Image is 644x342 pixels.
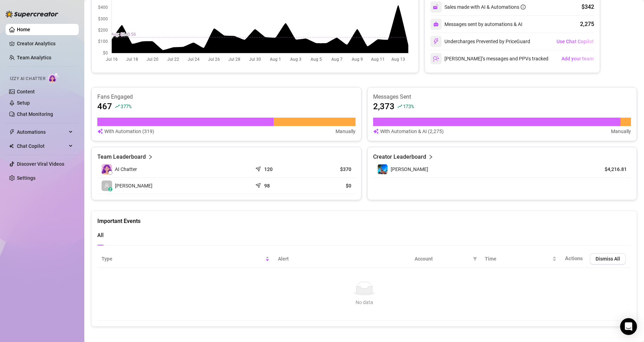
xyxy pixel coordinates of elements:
div: 2,275 [580,20,594,28]
span: rise [397,104,402,109]
article: 98 [264,182,270,189]
button: Dismiss All [590,253,626,264]
span: Dismiss All [596,256,620,262]
span: info-circle [521,5,526,9]
span: right [148,153,153,161]
a: Chat Monitoring [17,111,53,117]
article: Fans Engaged [97,93,356,101]
article: 467 [97,101,112,112]
span: 173 % [403,103,414,110]
span: Use Chat Copilot [557,39,594,44]
span: filter [471,254,479,264]
div: [PERSON_NAME]’s messages and PPVs tracked [430,53,548,64]
img: logo-BBDzfeDw.svg [6,11,58,18]
article: With Automation & AI (2,275) [380,127,444,135]
div: Sales made with AI & Automations [444,3,526,11]
img: svg%3e [97,127,103,135]
button: Add your team [561,53,594,64]
span: Time [485,255,551,263]
article: 2,373 [373,101,395,112]
span: send [255,181,262,188]
article: Creator Leaderboard [373,153,426,161]
span: filter [473,257,477,261]
th: Type [97,250,274,268]
span: Izzy AI Chatter [10,75,45,82]
img: svg%3e [433,21,439,27]
a: Home [17,27,30,32]
div: No data [104,298,624,306]
img: izzy-ai-chatter-avatar-DDCN_rTZ.svg [102,164,112,175]
img: Ryan [378,164,388,174]
article: Messages Sent [373,93,631,101]
a: Discover Viral Videos [17,161,64,167]
img: svg%3e [433,55,439,62]
span: [PERSON_NAME] [115,182,152,190]
div: Messages sent by automations & AI [430,19,522,30]
img: svg%3e [373,127,379,135]
div: $342 [581,3,594,11]
span: Automations [17,126,67,138]
div: Undercharges Prevented by PriceGuard [430,36,530,47]
div: Open Intercom Messenger [620,318,637,335]
a: Content [17,89,35,94]
span: [PERSON_NAME] [391,166,428,172]
span: thunderbolt [9,129,15,135]
a: Settings [17,175,35,181]
span: Account [415,255,470,263]
span: Add your team [561,56,594,61]
img: svg%3e [433,4,439,10]
article: $4,216.81 [595,166,627,173]
a: Team Analytics [17,55,51,60]
button: Use Chat Copilot [556,36,594,47]
span: Type [102,255,264,263]
article: $0 [308,182,351,189]
article: With Automation (319) [104,127,154,135]
span: right [428,153,433,161]
div: Important Events [97,211,631,225]
span: user [104,183,109,188]
span: AI Chatter [115,165,137,173]
th: Time [481,250,561,268]
span: send [255,165,262,172]
img: Chat Copilot [9,144,14,149]
article: Manually [611,127,631,135]
img: AI Chatter [48,73,59,83]
span: 377 % [121,103,131,110]
img: svg%3e [433,38,439,45]
article: Team Leaderboard [97,153,146,161]
span: Actions [565,255,583,262]
article: Manually [336,127,356,135]
article: $370 [308,166,351,173]
a: Creator Analytics [17,38,73,49]
span: All [97,232,104,238]
span: rise [115,104,120,109]
article: 120 [264,166,273,173]
a: Setup [17,100,30,106]
span: Chat Copilot [17,140,67,152]
div: z [108,187,112,191]
th: Alert [274,250,410,268]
